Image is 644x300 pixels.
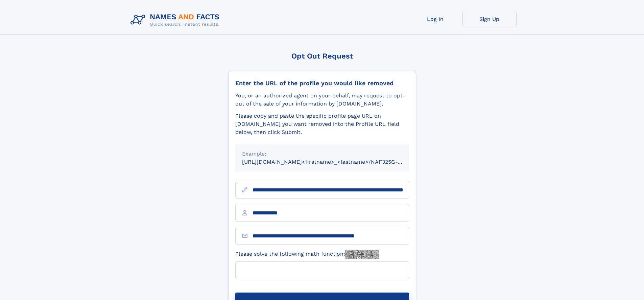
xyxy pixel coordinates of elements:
[235,250,379,259] label: Please solve the following math function:
[242,159,422,165] small: [URL][DOMAIN_NAME]<firstname>_<lastname>/NAF325G-xxxxxxxx
[242,150,402,158] div: Example:
[235,92,409,108] div: You, or an authorized agent on your behalf, may request to opt-out of the sale of your informatio...
[408,11,462,27] a: Log In
[462,11,517,27] a: Sign Up
[235,112,409,136] div: Please copy and paste the specific profile page URL on [DOMAIN_NAME] you want removed into the Pr...
[128,11,225,29] img: Logo Names and Facts
[228,52,416,60] div: Opt Out Request
[235,79,409,87] div: Enter the URL of the profile you would like removed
